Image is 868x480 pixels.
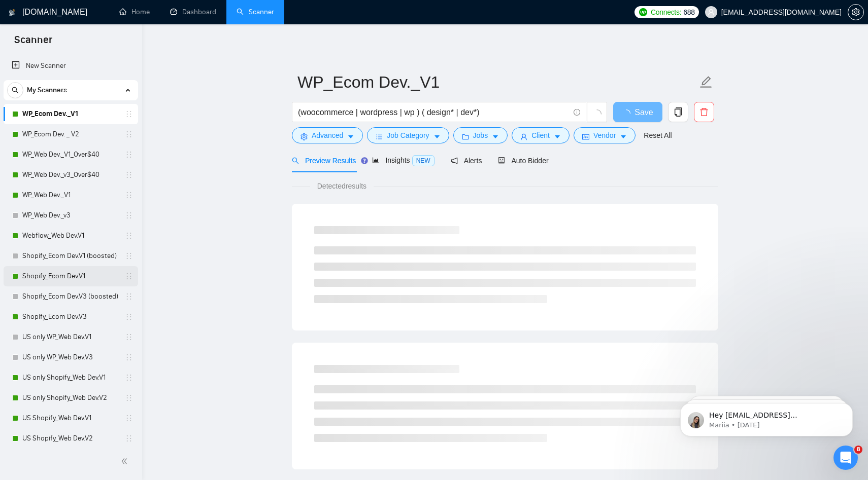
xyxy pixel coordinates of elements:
button: setting [848,4,864,20]
a: Shopify_Ecom Dev.V3 (boosted) [22,286,119,307]
span: holder [125,374,133,382]
button: delete [694,102,714,122]
span: holder [125,171,133,179]
button: idcardVendorcaret-down [574,127,636,143]
span: Auto Bidder [498,157,548,165]
span: 688 [683,7,694,18]
span: delete [694,107,714,117]
span: Detected results [310,180,374,192]
input: Scanner name... [297,69,697,95]
span: idcard [582,133,589,140]
button: search [7,82,23,98]
a: WP_Web Dev._V1 [22,185,119,205]
span: holder [125,353,133,361]
a: WP_Web Dev._v3_Over$40 [22,165,119,185]
iframe: Intercom live chat [833,446,858,470]
a: Shopify_Ecom Dev.V3 [22,307,119,327]
span: caret-down [347,133,354,140]
span: NEW [412,155,435,166]
span: Save [635,106,653,119]
a: dashboardDashboard [170,8,216,16]
span: holder [125,130,133,138]
span: holder [125,313,133,321]
div: Tooltip anchor [360,156,369,165]
li: New Scanner [4,56,138,76]
span: double-left [121,456,131,466]
span: holder [125,272,133,280]
button: folderJobscaret-down [453,127,508,143]
span: holder [125,191,133,199]
span: holder [125,211,133,219]
a: US Shopify_Web Dev.V1 [22,408,119,428]
a: US Shopify_Web Dev.V2 [22,428,119,449]
span: holder [125,394,133,402]
span: holder [125,232,133,240]
a: New Scanner [12,56,130,76]
a: US only WP_Web Dev.V1 [22,327,119,347]
span: holder [125,252,133,260]
input: Search Freelance Jobs... [298,106,569,119]
span: Job Category [387,130,429,141]
span: folder [462,133,469,140]
a: US only Shopify_Web Dev.V2 [22,388,119,408]
span: setting [848,8,863,16]
button: barsJob Categorycaret-down [367,127,449,143]
span: search [8,87,23,94]
span: Client [531,130,550,141]
span: caret-down [433,133,441,140]
span: area-chart [372,157,379,164]
span: holder [125,292,133,301]
a: Webflow_Web Dev.V1 [22,226,119,246]
span: loading [622,109,635,118]
span: 8 [854,446,862,454]
span: info-circle [574,109,580,116]
span: loading [592,109,602,119]
span: holder [125,414,133,422]
span: notification [451,157,458,164]
span: holder [125,333,133,341]
span: Alerts [451,157,482,165]
span: My Scanners [27,80,67,100]
span: bars [376,133,383,140]
span: Insights [372,156,434,164]
span: holder [125,434,133,442]
button: settingAdvancedcaret-down [292,127,363,143]
a: homeHome [119,8,150,16]
a: WP_Web Dev._v3 [22,205,119,226]
span: setting [301,133,308,140]
a: Shopify_Ecom Dev.V1 (boosted) [22,246,119,266]
span: Vendor [593,130,616,141]
a: WP_Web Dev._V1_Over$40 [22,144,119,165]
a: US only Shopify_Web Dev.V1 [22,367,119,388]
iframe: Intercom notifications message [665,382,868,453]
span: Preview Results [292,157,356,165]
button: copy [668,102,688,122]
a: US only WP_Web Dev.V3 [22,347,119,367]
button: userClientcaret-down [512,127,570,143]
span: robot [498,157,505,164]
span: holder [125,151,133,159]
span: Jobs [473,130,488,141]
span: caret-down [492,133,499,140]
span: user [708,9,715,16]
a: searchScanner [237,8,274,16]
a: WP_Ecom Dev. _ V2 [22,124,119,144]
span: search [292,157,299,164]
a: Reset All [644,130,672,141]
a: setting [848,8,864,16]
span: holder [125,110,133,118]
span: user [520,133,527,140]
span: edit [699,76,713,89]
a: WP_Ecom Dev._V1 [22,104,119,124]
span: Scanner [6,32,60,54]
span: Connects: [651,7,681,18]
span: caret-down [554,133,561,140]
span: caret-down [620,133,627,140]
a: Shopify_Ecom Dev.V1 [22,266,119,286]
span: Advanced [312,130,343,141]
img: upwork-logo.png [639,8,647,16]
